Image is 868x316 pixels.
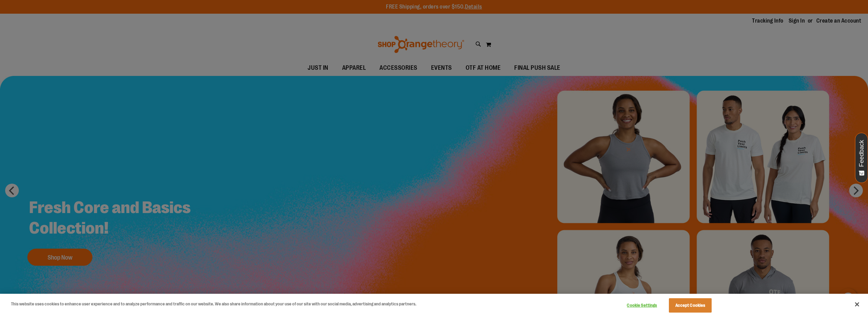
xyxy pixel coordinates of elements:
[11,301,416,307] div: This website uses cookies to enhance user experience and to analyze performance and traffic on ou...
[669,298,712,313] button: Accept Cookies
[850,297,865,312] button: Close
[621,299,663,312] button: Cookie Settings
[858,140,865,167] span: Feedback
[855,133,868,183] button: Feedback - Show survey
